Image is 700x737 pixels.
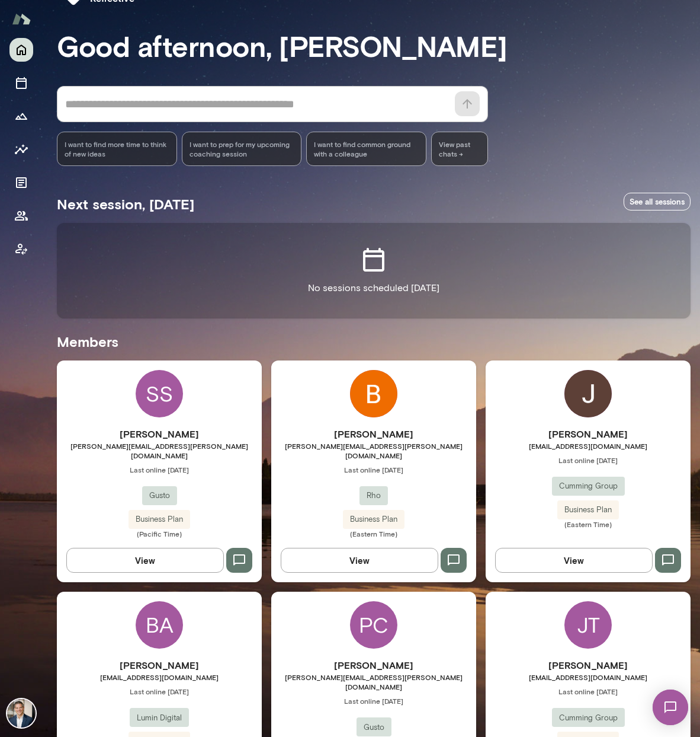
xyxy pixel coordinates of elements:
span: Business Plan [343,513,404,525]
span: [PERSON_NAME][EMAIL_ADDRESS][PERSON_NAME][DOMAIN_NAME] [271,441,476,460]
div: PC [350,601,397,649]
img: Mento [12,8,31,30]
div: JT [564,601,612,649]
button: View [281,548,438,573]
img: Jarrod Ross [564,370,612,417]
span: View past chats -> [431,132,488,166]
div: I want to find common ground with a colleague [306,132,426,166]
span: I want to find more time to think of new ideas [65,139,169,158]
span: Last online [DATE] [486,687,691,696]
button: View [66,548,224,573]
span: (Eastern Time) [271,529,476,538]
h5: Next session, [DATE] [57,194,194,213]
span: Last online [DATE] [271,696,476,706]
h5: Members [57,332,691,351]
span: [EMAIL_ADDRESS][DOMAIN_NAME] [486,672,691,682]
span: [PERSON_NAME][EMAIL_ADDRESS][PERSON_NAME][DOMAIN_NAME] [57,441,262,460]
span: Lumin Digital [130,712,189,724]
button: Growth Plan [9,104,33,128]
img: Mark Zschocke [7,699,36,728]
span: [EMAIL_ADDRESS][DOMAIN_NAME] [486,441,691,451]
span: (Pacific Time) [57,529,262,538]
div: I want to find more time to think of new ideas [57,132,177,166]
button: Client app [9,237,33,261]
span: Rho [359,490,388,502]
img: Brendan Feehan [350,370,397,417]
span: Cumming Group [552,480,625,492]
span: Last online [DATE] [57,465,262,474]
p: No sessions scheduled [DATE] [308,281,439,295]
button: Members [9,204,33,228]
button: Home [9,38,33,62]
div: SS [136,370,183,417]
span: Business Plan [557,504,619,516]
h6: [PERSON_NAME] [271,427,476,441]
button: Documents [9,171,33,194]
h6: [PERSON_NAME] [57,658,262,672]
h6: [PERSON_NAME] [486,658,691,672]
h6: [PERSON_NAME] [271,658,476,672]
div: I want to prep for my upcoming coaching session [182,132,302,166]
h6: [PERSON_NAME] [57,427,262,441]
span: Gusto [142,490,177,502]
button: Insights [9,138,33,161]
span: [PERSON_NAME][EMAIL_ADDRESS][PERSON_NAME][DOMAIN_NAME] [271,672,476,691]
span: Last online [DATE] [271,465,476,474]
span: Last online [DATE] [486,455,691,465]
span: Gusto [357,722,391,733]
span: (Eastern Time) [486,519,691,529]
span: Last online [DATE] [57,687,262,696]
span: Business Plan [129,513,190,525]
button: Sessions [9,71,33,95]
span: I want to prep for my upcoming coaching session [190,139,294,158]
a: See all sessions [624,193,691,211]
span: Cumming Group [552,712,625,724]
div: BA [136,601,183,649]
h6: [PERSON_NAME] [486,427,691,441]
span: I want to find common ground with a colleague [314,139,419,158]
button: View [495,548,653,573]
span: [EMAIL_ADDRESS][DOMAIN_NAME] [57,672,262,682]
h3: Good afternoon, [PERSON_NAME] [57,29,691,62]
